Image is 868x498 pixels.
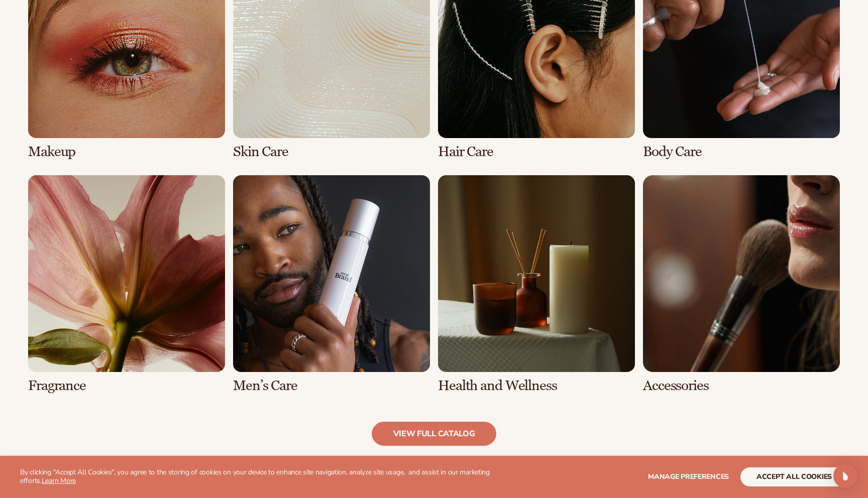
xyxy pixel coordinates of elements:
a: view full catalog [372,422,497,446]
h3: Makeup [28,144,225,160]
div: 5 / 8 [28,175,225,394]
div: 7 / 8 [438,175,635,394]
h3: Skin Care [233,144,430,160]
div: 6 / 8 [233,175,430,394]
button: Manage preferences [648,467,729,486]
a: Learn More [42,476,76,485]
h3: Body Care [643,144,840,160]
span: Manage preferences [648,472,729,481]
p: By clicking "Accept All Cookies", you agree to the storing of cookies on your device to enhance s... [20,468,515,485]
div: 8 / 8 [643,175,840,394]
div: Open Intercom Messenger [833,464,857,488]
h3: Hair Care [438,144,635,160]
button: accept all cookies [740,467,848,486]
